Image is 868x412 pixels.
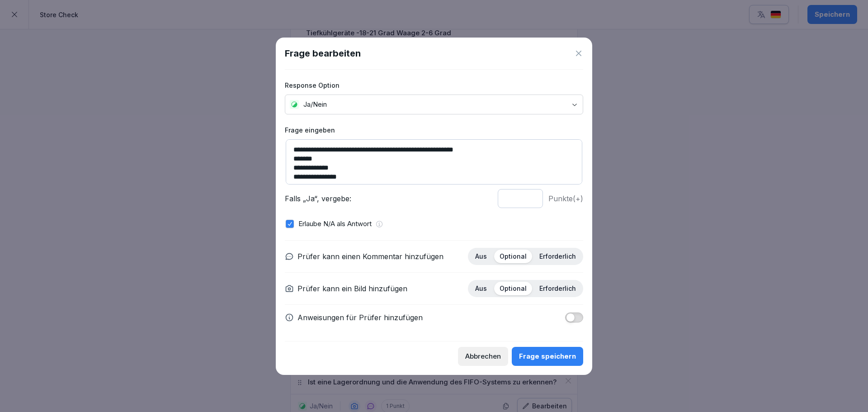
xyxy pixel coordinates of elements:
p: Anweisungen für Prüfer hinzufügen [297,312,423,323]
button: Abbrechen [458,347,508,366]
div: Frage speichern [519,351,576,361]
div: Abbrechen [465,351,501,361]
p: Prüfer kann ein Bild hinzufügen [297,283,407,294]
p: Aus [475,284,487,293]
p: Erforderlich [539,252,576,260]
button: Frage speichern [512,347,583,366]
h1: Frage bearbeiten [285,47,361,60]
p: Falls „Ja“, vergebe: [285,193,492,204]
p: Prüfer kann einen Kommentar hinzufügen [297,251,443,262]
p: Erforderlich [539,284,576,293]
p: Optional [500,252,527,260]
p: Punkte (+) [548,193,583,204]
label: Response Option [285,81,583,90]
p: Aus [475,252,487,260]
label: Frage eingeben [285,125,583,135]
p: Erlaube N/A als Antwort [298,219,372,229]
p: Optional [500,284,527,293]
